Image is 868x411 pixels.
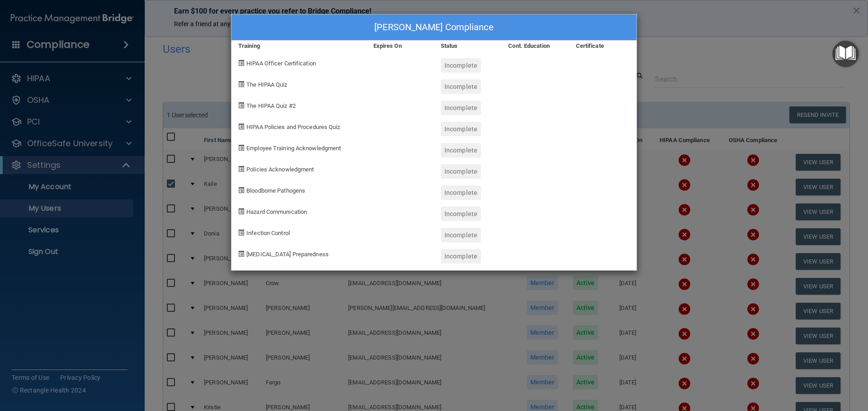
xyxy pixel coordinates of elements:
div: Incomplete [441,58,481,73]
div: Incomplete [441,79,481,94]
div: Incomplete [441,122,481,136]
span: Bloodborne Pathogens [246,187,305,194]
span: Employee Training Acknowledgment [246,145,341,152]
span: HIPAA Officer Certification [246,60,316,67]
span: HIPAA Policies and Procedures Quiz [246,124,340,130]
div: Incomplete [441,249,481,263]
span: Infection Control [246,230,290,236]
span: Hazard Communication [246,208,307,215]
button: Open Resource Center [832,41,859,67]
span: The HIPAA Quiz #2 [246,102,296,109]
div: Expires On [367,41,434,51]
span: Policies Acknowledgment [246,166,314,173]
div: Training [231,41,367,51]
div: Cont. Education [501,41,569,51]
div: Status [434,41,501,51]
div: [PERSON_NAME] Compliance [231,14,637,41]
div: Incomplete [441,143,481,157]
div: Incomplete [441,101,481,115]
div: Incomplete [441,185,481,200]
div: Certificate [569,41,637,51]
div: Incomplete [441,164,481,179]
div: Incomplete [441,228,481,242]
div: Incomplete [441,207,481,221]
span: [MEDICAL_DATA] Preparedness [246,251,329,258]
span: The HIPAA Quiz [246,81,287,88]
